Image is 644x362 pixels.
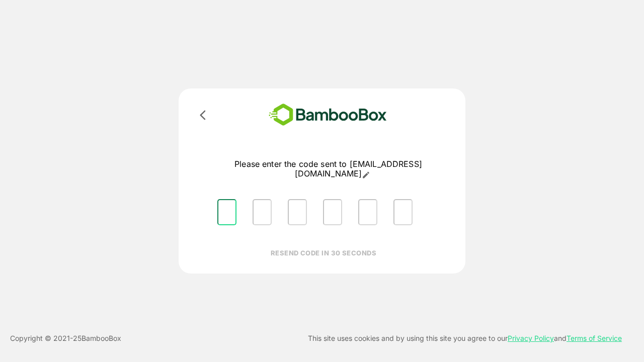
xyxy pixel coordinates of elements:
p: This site uses cookies and by using this site you agree to our and [308,332,622,344]
a: Privacy Policy [508,334,554,342]
a: Terms of Service [567,334,622,342]
p: Please enter the code sent to [EMAIL_ADDRESS][DOMAIN_NAME] [209,159,447,179]
p: Copyright © 2021- 25 BambooBox [10,332,121,344]
input: Please enter OTP character 1 [217,199,236,225]
input: Please enter OTP character 2 [253,199,272,225]
img: bamboobox [254,101,401,129]
input: Please enter OTP character 6 [393,199,413,225]
input: Please enter OTP character 5 [358,199,377,225]
input: Please enter OTP character 3 [288,199,307,225]
input: Please enter OTP character 4 [323,199,342,225]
